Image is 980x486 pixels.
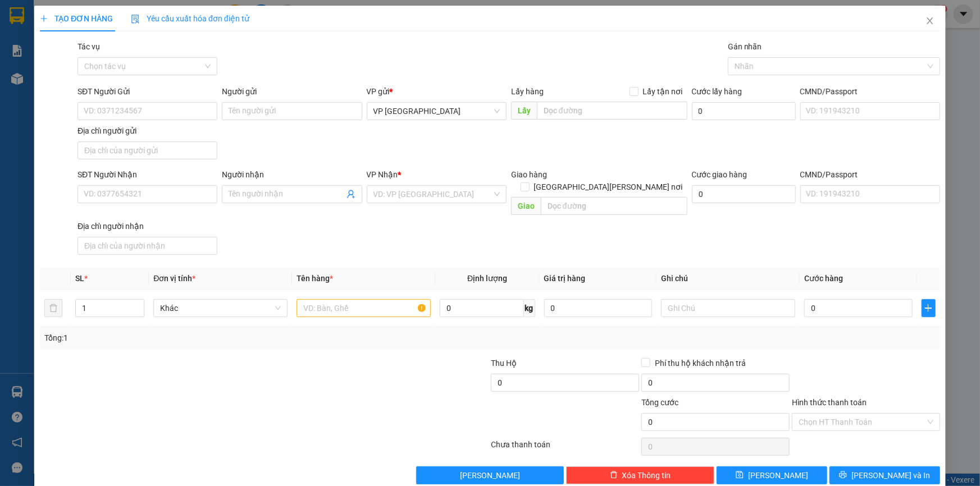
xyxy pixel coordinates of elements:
[541,197,687,215] input: Dọc đường
[491,359,517,368] span: Thu Hộ
[657,268,800,290] th: Ghi chú
[792,398,867,407] label: Hình thức thanh toán
[610,471,618,480] span: delete
[922,304,935,313] span: plus
[373,103,500,120] span: VP Sài Gòn
[511,197,541,215] span: Giao
[566,466,714,484] button: deleteXóa Thông tin
[467,274,507,283] span: Định lượng
[297,274,333,283] span: Tên hàng
[153,274,195,283] span: Đơn vị tính
[511,170,547,179] span: Giao hàng
[78,125,217,137] div: Địa chỉ người gửi
[131,14,249,23] span: Yêu cầu xuất hóa đơn điện tử
[44,332,379,344] div: Tổng: 1
[661,299,795,317] input: Ghi Chú
[40,15,48,22] span: plus
[416,466,564,484] button: [PERSON_NAME]
[544,274,586,283] span: Giá trị hàng
[131,15,140,24] img: icon
[804,274,843,283] span: Cước hàng
[222,85,362,98] div: Người gửi
[692,102,796,120] input: Cước lấy hàng
[347,190,355,199] span: user-add
[530,181,687,193] span: [GEOGRAPHIC_DATA][PERSON_NAME] nơi
[537,102,687,120] input: Dọc đường
[748,469,808,482] span: [PERSON_NAME]
[641,398,678,407] span: Tổng cước
[622,469,671,482] span: Xóa Thông tin
[511,87,544,96] span: Lấy hàng
[490,438,641,458] div: Chưa thanh toán
[840,471,847,480] span: printer
[78,85,217,98] div: SĐT Người Gửi
[75,274,84,283] span: SL
[736,471,744,480] span: save
[78,168,217,181] div: SĐT Người Nhận
[460,469,520,482] span: [PERSON_NAME]
[40,14,113,23] span: TẠO ĐƠN HÀNG
[650,357,750,369] span: Phí thu hộ khách nhận trả
[78,42,100,51] label: Tác vụ
[829,466,940,484] button: printer[PERSON_NAME] và In
[922,299,936,317] button: plus
[367,85,507,98] div: VP gửi
[800,85,940,98] div: CMND/Passport
[800,168,940,181] div: CMND/Passport
[692,170,747,179] label: Cước giao hàng
[160,300,281,317] span: Khác
[524,299,535,317] span: kg
[926,16,935,25] span: close
[367,170,398,179] span: VP Nhận
[78,141,217,159] input: Địa chỉ của người gửi
[914,6,946,37] button: Close
[544,299,653,317] input: 0
[728,42,762,51] label: Gán nhãn
[511,102,537,120] span: Lấy
[222,168,362,181] div: Người nhận
[78,237,217,255] input: Địa chỉ của người nhận
[78,220,217,232] div: Địa chỉ người nhận
[639,85,687,98] span: Lấy tận nơi
[297,299,431,317] input: VD: Bàn, Ghế
[692,87,742,96] label: Cước lấy hàng
[44,299,62,317] button: delete
[852,469,931,482] span: [PERSON_NAME] và In
[692,185,796,203] input: Cước giao hàng
[717,466,827,484] button: save[PERSON_NAME]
